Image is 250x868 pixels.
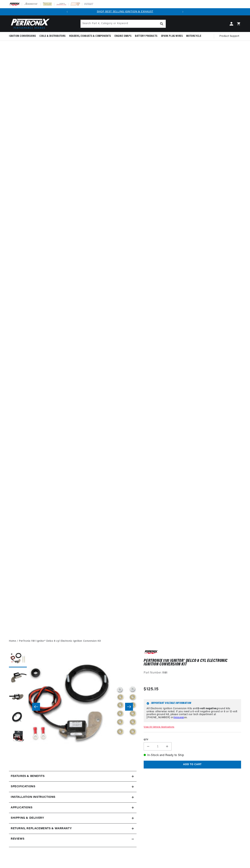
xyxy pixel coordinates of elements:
[133,32,159,40] summary: Battery Products
[9,34,36,38] span: Ignition Conversions
[219,32,241,41] summary: Product Support
[9,18,50,30] img: Pertronix
[144,659,241,666] h1: PerTronix 1181 Ignitor® Delco 8 cyl Electronic Ignition Conversion Kit
[9,689,27,707] button: Load image 3 in gallery view
[158,20,166,28] button: Search Part #, Category or Keyword
[11,784,35,789] h2: Specifications
[81,20,166,28] input: Search Part #, Category or Keyword
[9,650,137,764] media-gallery: Gallery Viewer
[135,34,157,38] span: Battery Products
[9,639,241,643] nav: breadcrumbs
[9,771,137,782] summary: Features & Benefits
[9,709,27,726] button: Load image 4 in gallery view
[144,761,241,769] button: Add to cart
[144,738,241,741] label: QTY
[9,728,27,746] button: Load image 5 in gallery view
[161,34,183,38] span: Spark Plug Wires
[9,792,137,802] summary: Installation instructions
[71,10,179,14] div: 1 of 2
[174,716,184,719] a: message
[69,34,111,38] span: Headers, Exhausts & Components
[32,703,40,711] button: Slide left
[144,753,241,758] p: In-Stock and Ready to Ship
[9,650,27,667] button: Load image 1 in gallery view
[113,32,133,40] summary: Engine Swaps
[67,32,113,40] summary: Headers, Exhausts & Components
[162,671,167,674] strong: 1181
[9,32,38,40] summary: Ignition Conversions
[64,8,71,15] button: Translation missing: en.sections.announcements.previous_announcement
[9,834,137,844] summary: Reviews
[197,707,217,710] strong: 12-volt negative
[9,639,16,643] a: Home
[11,795,55,800] h2: Installation instructions
[9,813,137,823] summary: Shipping & Delivery
[144,671,241,675] div: Part Number:
[9,824,137,834] summary: Returns, Replacements & Warranty
[144,726,174,728] a: View All Vehicle Applications
[186,34,201,38] span: Motorcycle
[11,805,32,810] span: Applications
[219,34,239,38] span: Product Support
[144,686,159,692] span: $125.15
[147,702,238,705] h6: Important Voltage Information
[9,669,27,687] button: Load image 2 in gallery view
[147,707,238,719] p: All Electronic Ignition Conversion Kits are ground kits unless otherwise noted. If you need a 6-v...
[184,32,203,40] summary: Motorcycle
[159,32,185,40] summary: Spark Plug Wires
[97,10,153,13] a: SHOP BEST SELLING IGNITION & EXHAUST
[9,803,137,813] a: Applications
[179,8,186,15] button: Translation missing: en.sections.announcements.next_announcement
[115,34,131,38] span: Engine Swaps
[11,837,24,841] h2: Reviews
[11,774,44,779] h2: Features & Benefits
[38,32,67,40] summary: Coils & Distributors
[9,782,137,792] summary: Specifications
[125,703,133,711] button: Slide right
[11,826,72,831] h2: Returns, Replacements & Warranty
[19,639,101,643] a: PerTronix 1181 Ignitor® Delco 8 cyl Electronic Ignition Conversion Kit
[39,34,66,38] span: Coils & Distributors
[71,10,179,14] div: Announcement
[11,816,44,820] h2: Shipping & Delivery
